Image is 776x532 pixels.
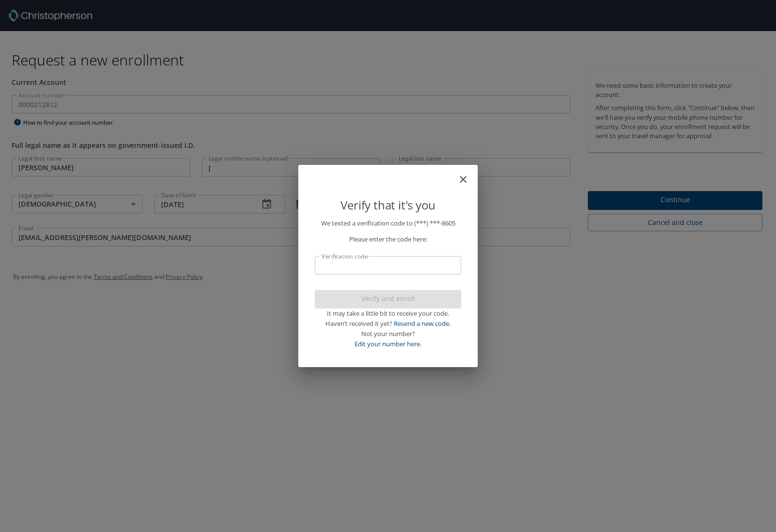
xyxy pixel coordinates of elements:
[315,196,461,214] p: Verify that it's you
[462,169,474,180] button: close
[394,319,451,328] a: Resend a new code.
[355,339,421,348] a: Edit your number here.
[315,308,461,319] div: It may take a little bit to receive your code.
[315,234,461,244] p: Please enter the code here:
[315,319,461,329] div: Haven’t received it yet?
[315,329,461,339] div: Not your number?
[315,218,461,228] p: We texted a verification code to (***) ***- 8605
